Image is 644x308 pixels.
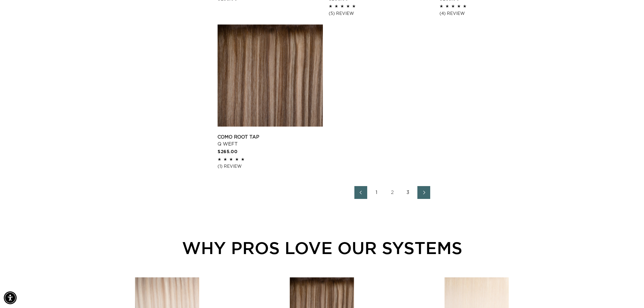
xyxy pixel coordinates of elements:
a: Previous page [354,186,367,199]
a: Page 3 [402,186,414,199]
a: Page 1 [370,186,383,199]
a: Page 2 [386,186,399,199]
a: Como Root Tap Q Weft [218,134,323,148]
div: Accessibility Menu [4,291,17,304]
nav: Pagination [218,186,567,199]
div: WHY PROS LOVE OUR SYSTEMS [77,235,567,260]
a: Next page [417,186,430,199]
